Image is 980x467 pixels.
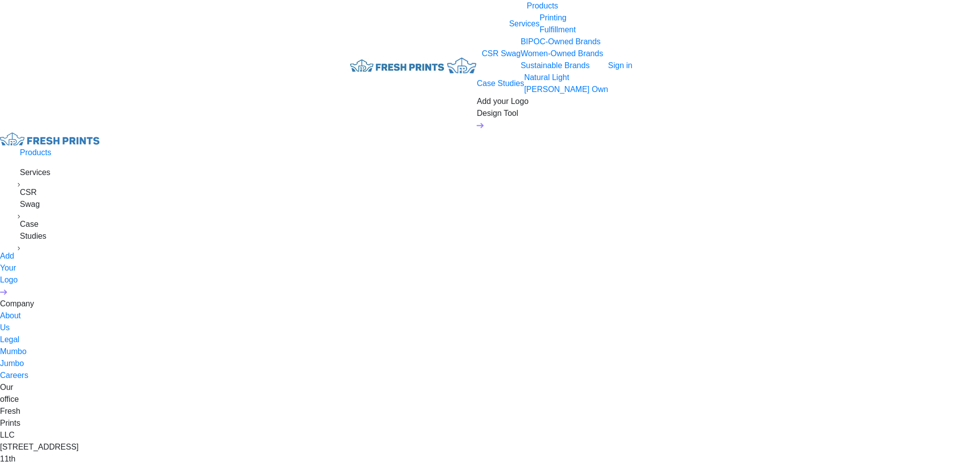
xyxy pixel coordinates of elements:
a: BIPOC-Owned Brands [521,37,601,46]
a: CSR Swag [482,49,520,58]
img: DT [477,123,484,128]
a: Products [527,1,558,10]
a: Natural Light [524,73,570,82]
a: [PERSON_NAME] Own [524,85,608,93]
img: sidebar_dropdown.svg [18,183,20,187]
a: Case Studies [477,79,524,88]
img: fo%20logo%202.webp [347,58,447,73]
img: sidebar_dropdown.svg [18,215,20,218]
a: Products [20,148,51,157]
a: Services [509,19,539,28]
a: Women-Owned Brands [521,49,603,58]
div: Design Tool [477,107,608,119]
img: sidebar_dropdown.svg [18,247,20,250]
a: Sign in [608,60,633,72]
a: Printing [540,13,567,22]
div: Add your Logo [477,95,608,107]
img: FP-CROWN.png [447,57,477,74]
a: Sustainable Brands [521,61,590,70]
a: Fulfillment [540,25,576,34]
